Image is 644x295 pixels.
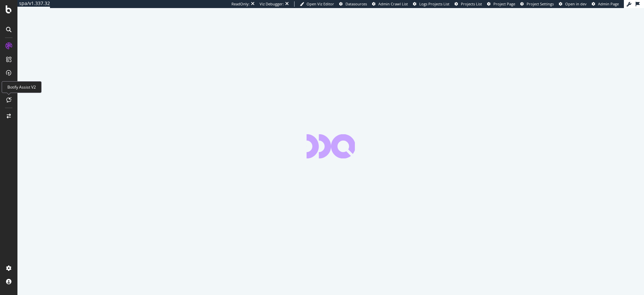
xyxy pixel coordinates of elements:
span: Projects List [461,1,482,6]
div: animation [307,134,355,158]
span: Datasources [345,1,367,6]
span: Admin Page [598,1,619,6]
a: Logs Projects List [413,1,449,7]
a: Admin Page [592,1,619,7]
a: Project Page [487,1,515,7]
span: Open in dev [565,1,587,6]
span: Project Settings [527,1,554,6]
div: Botify Assist V2 [2,81,42,93]
div: ReadOnly: [231,1,250,7]
div: Viz Debugger: [260,1,284,7]
span: Admin Crawl List [378,1,408,6]
span: Project Page [493,1,515,6]
span: Logs Projects List [419,1,449,6]
a: Project Settings [520,1,554,7]
a: Open Viz Editor [300,1,334,7]
span: Open Viz Editor [307,1,334,6]
a: Admin Crawl List [372,1,408,7]
a: Datasources [339,1,367,7]
a: Open in dev [559,1,587,7]
a: Projects List [454,1,482,7]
